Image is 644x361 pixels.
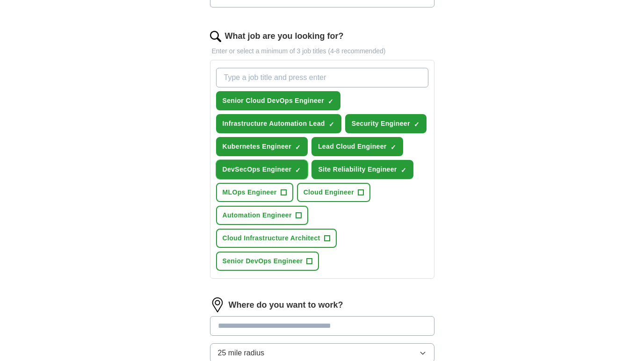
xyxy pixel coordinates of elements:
span: MLOps Engineer [223,188,277,197]
img: search.png [210,31,221,42]
button: Lead Cloud Engineer✓ [311,137,403,156]
span: Senior Cloud DevOps Engineer [223,96,325,106]
span: ✓ [329,121,334,128]
img: location.png [210,297,225,312]
button: Kubernetes Engineer✓ [216,137,308,156]
span: ✓ [414,121,420,128]
button: MLOps Engineer [216,183,293,202]
button: Cloud Engineer [297,183,370,202]
span: ✓ [391,144,396,151]
span: Automation Engineer [223,210,292,220]
p: Enter or select a minimum of 3 job titles (4-8 recommended) [210,46,434,56]
span: Kubernetes Engineer [223,142,291,152]
button: Site Reliability Engineer✓ [311,160,413,179]
button: Senior Cloud DevOps Engineer✓ [216,91,341,110]
button: Automation Engineer [216,206,308,225]
span: Cloud Infrastructure Architect [223,233,320,243]
button: Infrastructure Automation Lead✓ [216,114,341,133]
span: Site Reliability Engineer [318,165,397,174]
span: Lead Cloud Engineer [318,142,387,152]
button: Security Engineer✓ [345,114,427,133]
span: ✓ [328,98,333,105]
span: DevSecOps Engineer [223,165,292,174]
span: Infrastructure Automation Lead [223,119,325,129]
label: What job are you looking for? [225,30,344,43]
span: Cloud Engineer [304,188,354,197]
span: ✓ [401,166,406,174]
span: Senior DevOps Engineer [223,256,303,266]
button: Senior DevOps Engineer [216,252,319,271]
span: ✓ [295,144,301,151]
span: Security Engineer [352,119,410,129]
input: Type a job title and press enter [216,68,428,87]
button: DevSecOps Engineer✓ [216,160,308,179]
span: ✓ [295,166,301,174]
span: 25 mile radius [218,347,265,359]
button: Cloud Infrastructure Architect [216,229,337,248]
label: Where do you want to work? [229,299,343,311]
